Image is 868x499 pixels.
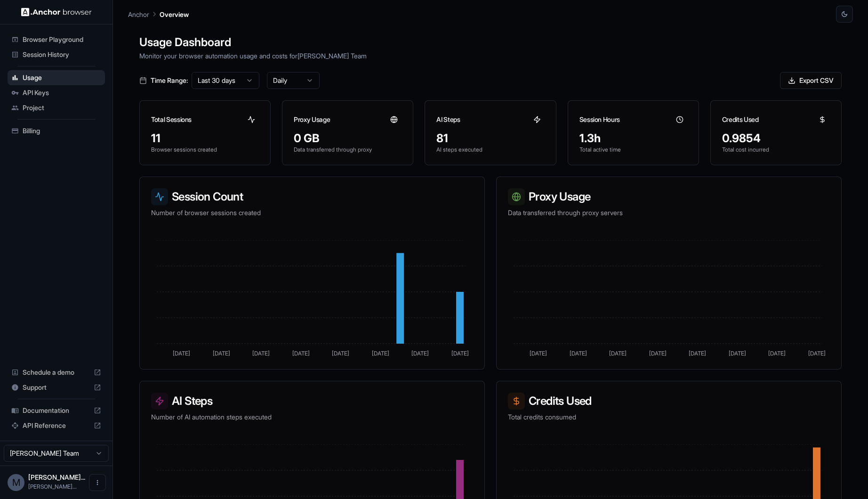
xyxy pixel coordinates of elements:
tspan: [DATE] [252,350,270,357]
span: Billing [23,126,101,136]
div: 11 [151,131,259,146]
span: Time Range: [151,76,188,85]
div: Session History [8,47,105,62]
p: Number of browser sessions created [151,208,473,217]
tspan: [DATE] [411,350,429,357]
p: Total credits consumed [508,412,830,422]
div: Browser Playground [8,32,105,47]
tspan: [DATE] [332,350,349,357]
tspan: [DATE] [729,350,746,357]
div: 0.9854 [722,131,830,146]
h3: Session Hours [579,115,620,124]
span: Documentation [23,406,90,415]
tspan: [DATE] [570,350,587,357]
h3: Proxy Usage [294,115,330,124]
div: 0 GB [294,131,402,146]
tspan: [DATE] [609,350,627,357]
h3: Credits Used [508,393,830,410]
h3: AI Steps [436,115,460,124]
span: matthew@accosolve.com [28,483,77,490]
p: Monitor your browser automation usage and costs for [PERSON_NAME] Team [139,51,842,61]
div: API Reference [8,418,105,433]
h3: AI Steps [151,393,473,410]
h3: Credits Used [722,115,759,124]
p: Data transferred through proxy [294,146,402,153]
tspan: [DATE] [213,350,230,357]
div: Usage [8,70,105,85]
tspan: [DATE] [372,350,389,357]
p: Data transferred through proxy servers [508,208,830,217]
span: Matthew Shepherd [28,473,85,481]
tspan: [DATE] [808,350,826,357]
p: Overview [160,9,189,19]
div: Support [8,380,105,395]
span: Usage [23,73,101,82]
div: 81 [436,131,544,146]
tspan: [DATE] [530,350,547,357]
span: Browser Playground [23,35,101,44]
h1: Usage Dashboard [139,34,842,51]
button: Export CSV [780,72,842,89]
div: 1.3h [579,131,687,146]
span: Schedule a demo [23,368,90,377]
tspan: [DATE] [649,350,667,357]
tspan: [DATE] [689,350,706,357]
span: Session History [23,50,101,59]
p: Total cost incurred [722,146,830,153]
p: Number of AI automation steps executed [151,412,473,422]
nav: breadcrumb [128,9,189,19]
tspan: [DATE] [292,350,310,357]
p: Total active time [579,146,687,153]
button: Open menu [89,474,106,491]
p: Anchor [128,9,149,19]
tspan: [DATE] [768,350,786,357]
tspan: [DATE] [173,350,190,357]
tspan: [DATE] [451,350,469,357]
span: Support [23,383,90,392]
p: AI steps executed [436,146,544,153]
p: Browser sessions created [151,146,259,153]
div: M [8,474,24,491]
h3: Session Count [151,188,473,205]
div: Schedule a demo [8,365,105,380]
span: API Reference [23,421,90,430]
div: Project [8,100,105,115]
h3: Total Sessions [151,115,192,124]
img: Anchor Logo [21,8,92,16]
div: Billing [8,123,105,138]
div: Documentation [8,403,105,418]
span: Project [23,103,101,113]
div: API Keys [8,85,105,100]
h3: Proxy Usage [508,188,830,205]
span: API Keys [23,88,101,97]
